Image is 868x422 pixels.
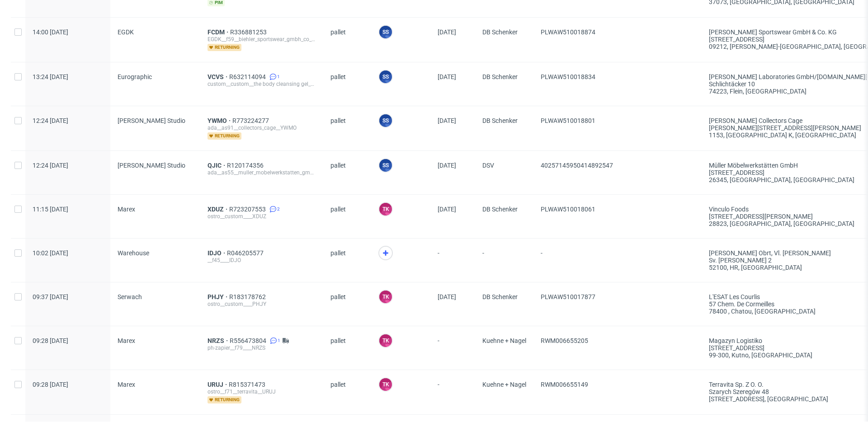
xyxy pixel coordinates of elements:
div: ostro__f71__terravita__URUJ [208,388,316,395]
span: DB Schenker [482,293,526,315]
figcaption: SS [379,70,392,83]
span: Marex [118,381,135,388]
figcaption: TK [379,203,392,216]
span: [DATE] [438,206,456,213]
a: PHJY [208,293,229,300]
span: pallet [330,337,364,359]
a: IDJO [208,249,227,257]
figcaption: TK [379,378,392,391]
span: [DATE] [438,162,456,169]
span: pallet [330,117,364,140]
span: - [482,249,526,271]
a: R046205577 [227,249,265,257]
span: - [438,381,468,403]
a: 1 [268,73,280,80]
span: DB Schenker [482,73,526,95]
figcaption: SS [379,26,392,38]
a: FCDM [208,28,230,36]
a: R336881253 [230,28,269,36]
span: DSV [482,162,526,183]
span: RWM006655149 [541,381,588,388]
span: Kuehne + Nagel [482,381,526,403]
span: returning [208,44,241,51]
span: pallet [330,162,364,183]
a: QJIC [208,162,227,169]
figcaption: SS [379,159,392,172]
span: pallet [330,381,364,403]
a: R723207553 [229,206,268,213]
span: pallet [330,293,364,315]
a: XDUZ [208,206,229,213]
div: __f45____IDJO [208,257,316,264]
span: DB Schenker [482,206,526,227]
span: R183178762 [229,293,268,300]
div: EGDK__f59__biehler_sportswear_gmbh_co_kg__FCDM [208,36,316,43]
figcaption: TK [379,291,392,303]
a: NRZS [208,337,230,344]
span: [DATE] [438,293,456,300]
span: pallet [330,206,364,227]
a: YWMO [208,117,232,124]
a: R556473804 [230,337,268,344]
span: Marex [118,206,135,213]
span: Warehouse [118,249,149,257]
span: EGDK [118,28,134,36]
span: 1 [278,337,280,344]
span: 11:15 [DATE] [33,206,68,213]
span: DB Schenker [482,28,526,51]
span: DB Schenker [482,117,526,140]
a: R120174356 [227,162,265,169]
div: ostro__custom____PHJY [208,300,316,308]
span: RWM006655205 [541,337,588,344]
span: 1 [277,73,280,80]
a: 1 [268,337,280,344]
span: 09:28 [DATE] [33,381,68,388]
span: 09:37 [DATE] [33,293,68,300]
span: - [438,249,468,271]
span: PLWAW510017877 [541,293,595,300]
span: [DATE] [438,28,456,36]
span: 14:00 [DATE] [33,28,68,36]
span: - [541,249,694,271]
div: custom__custom__the body cleansing gel__VCVS [208,80,316,88]
span: 09:28 [DATE] [33,337,68,344]
span: Serwach [118,293,142,300]
span: Eurographic [118,73,152,80]
a: R815371473 [229,381,267,388]
a: R632114094 [229,73,268,80]
span: - [438,337,468,359]
span: 10:02 [DATE] [33,249,68,257]
span: PLWAW510018874 [541,28,595,36]
figcaption: TK [379,334,392,347]
span: 12:24 [DATE] [33,117,68,124]
span: Kuehne + Nagel [482,337,526,359]
span: PLWAW510018801 [541,117,595,124]
a: 2 [268,206,280,213]
a: URUJ [208,381,229,388]
span: pallet [330,249,364,271]
span: PLWAW510018061 [541,206,595,213]
span: [PERSON_NAME] Studio [118,162,185,169]
figcaption: SS [379,114,392,127]
span: 12:24 [DATE] [33,162,68,169]
a: R773224277 [232,117,271,124]
span: pallet [330,28,364,51]
span: 13:24 [DATE] [33,73,68,80]
span: returning [208,396,241,403]
div: ostro__custom____XDUZ [208,213,316,220]
span: pallet [330,73,364,95]
span: VCVS [208,73,229,80]
span: [PERSON_NAME] Studio [118,117,185,124]
div: ada__as55__muller_mobelwerkstatten_gmbh__QJIC [208,169,316,176]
